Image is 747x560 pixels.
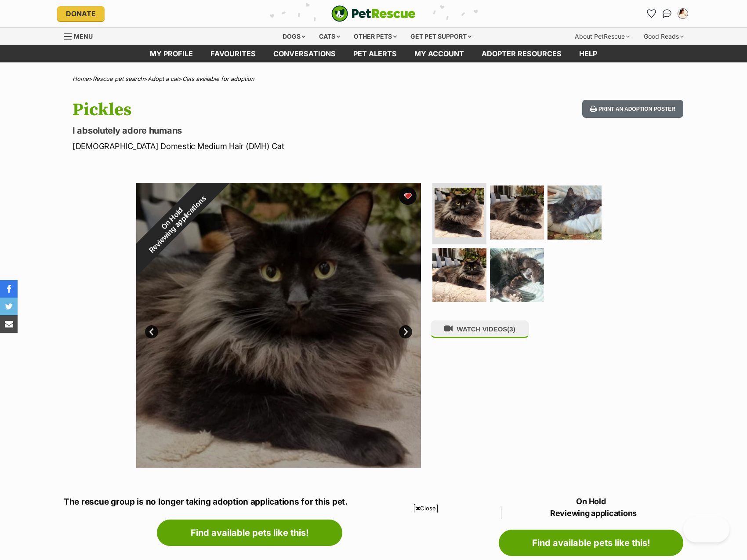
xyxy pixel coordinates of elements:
[399,187,417,205] button: favourite
[73,100,444,120] h1: Pickles
[499,530,683,556] a: Find available pets like this!
[148,75,178,82] a: Adopt a cat
[313,28,346,45] div: Cats
[435,188,484,237] img: Photo of Pickles
[331,5,416,22] img: logo-cat-932fe2b9b8326f06289b0f2fb663e598f794de774fb13d1741a6617ecf9a85b4.svg
[432,248,486,302] img: Photo of Pickles
[331,5,416,22] a: PetRescue
[73,124,444,137] p: I absolutely adore humans
[141,45,202,62] a: My profile
[145,325,158,338] a: Prev
[182,75,254,82] a: Cats available for adoption
[663,9,672,18] img: chat-41dd97257d64d25036548639549fe6c8038ab92f7586957e7f3b1b290dea8141.svg
[676,7,690,21] button: My account
[57,6,105,21] a: Donate
[214,516,533,556] iframe: Advertisement
[490,185,544,240] img: Photo of Pickles
[202,45,265,62] a: Favourites
[582,100,683,118] button: Print an adoption poster
[265,45,344,62] a: conversations
[64,28,99,44] a: Menu
[644,7,690,21] ul: Account quick links
[683,516,729,542] iframe: Help Scout Beacon - Open
[51,76,696,82] div: > > >
[644,7,658,21] a: Favourites
[64,496,435,509] p: The rescue group is no longer taking adoption applications for this pet.
[348,28,403,45] div: Other pets
[74,33,93,40] span: Menu
[406,45,473,62] a: My account
[399,325,412,338] a: Next
[499,495,683,519] p: On Hold
[112,159,238,284] div: On Hold
[638,28,690,45] div: Good Reads
[73,140,444,152] p: [DEMOGRAPHIC_DATA] Domestic Medium Hair (DMH) Cat
[660,7,674,21] a: Conversations
[473,45,570,62] a: Adopter resources
[414,504,438,513] span: Close
[431,320,529,338] button: WATCH VIDEOS(3)
[548,185,602,240] img: Photo of Pickles
[157,520,342,546] a: Find available pets like this!
[678,9,687,18] img: Jessica Morgan profile pic
[148,194,208,255] span: Reviewing applications
[501,507,683,519] span: Reviewing applications
[404,28,478,45] div: Get pet support
[344,45,406,62] a: Pet alerts
[507,325,515,333] span: (3)
[93,75,144,82] a: Rescue pet search
[276,28,312,45] div: Dogs
[570,45,606,62] a: Help
[73,75,89,82] a: Home
[569,28,636,45] div: About PetRescue
[490,248,544,302] img: Photo of Pickles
